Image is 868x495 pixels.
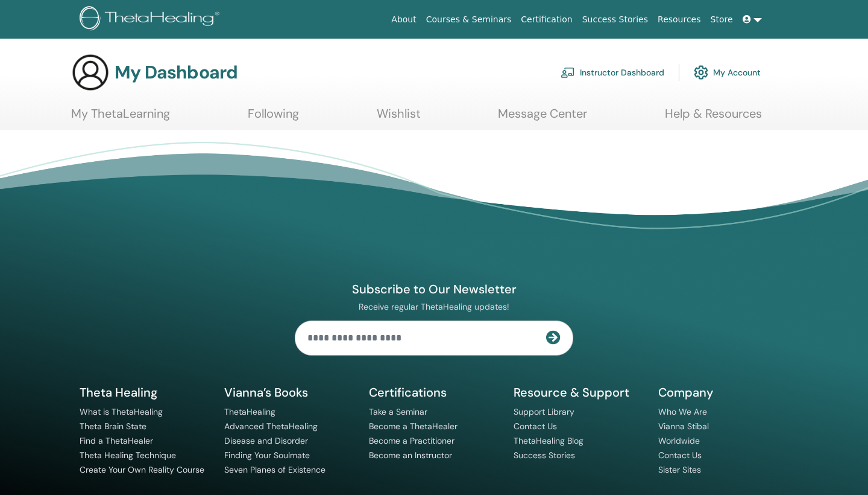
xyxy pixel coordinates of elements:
a: About [386,8,421,31]
a: Seven Planes of Existence [224,464,325,475]
a: Help & Resources [665,106,762,130]
a: Support Library [514,406,574,417]
a: Become a ThetaHealer [369,421,458,432]
a: What is ThetaHealing [80,406,163,417]
a: Contact Us [658,450,702,461]
a: My ThetaLearning [71,106,170,130]
a: ThetaHealing Blog [514,435,583,446]
a: Take a Seminar [369,406,427,417]
a: Become a Practitioner [369,435,454,446]
a: Worldwide [658,435,700,446]
a: Message Center [498,106,587,130]
h3: My Dashboard [115,62,237,83]
img: generic-user-icon.jpg [71,53,110,92]
a: Advanced ThetaHealing [224,421,318,432]
h5: Company [658,385,788,400]
h5: Vianna’s Books [224,385,354,400]
a: Sister Sites [658,464,701,475]
a: Become an Instructor [369,450,452,461]
p: Receive regular ThetaHealing updates! [295,301,573,312]
a: Courses & Seminars [421,8,517,31]
a: Instructor Dashboard [561,59,664,86]
a: Wishlist [377,106,421,130]
a: Finding Your Soulmate [224,450,310,461]
a: Certification [516,8,577,31]
a: Who We Are [658,406,707,417]
a: Following [248,106,299,130]
a: Create Your Own Reality Course [80,464,204,475]
h5: Certifications [369,385,499,400]
img: chalkboard-teacher.svg [561,67,575,78]
a: Disease and Disorder [224,435,308,446]
a: Contact Us [514,421,557,432]
a: My Account [694,59,761,86]
a: Theta Healing Technique [80,450,176,461]
h4: Subscribe to Our Newsletter [295,281,573,297]
a: Success Stories [577,8,653,31]
img: cog.svg [694,62,708,83]
a: Theta Brain State [80,421,146,432]
h5: Theta Healing [80,385,210,400]
a: Vianna Stibal [658,421,709,432]
a: Store [706,8,738,31]
h5: Resource & Support [514,385,644,400]
a: Success Stories [514,450,575,461]
a: Resources [653,8,706,31]
a: ThetaHealing [224,406,275,417]
a: Find a ThetaHealer [80,435,153,446]
img: logo.png [80,6,224,33]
